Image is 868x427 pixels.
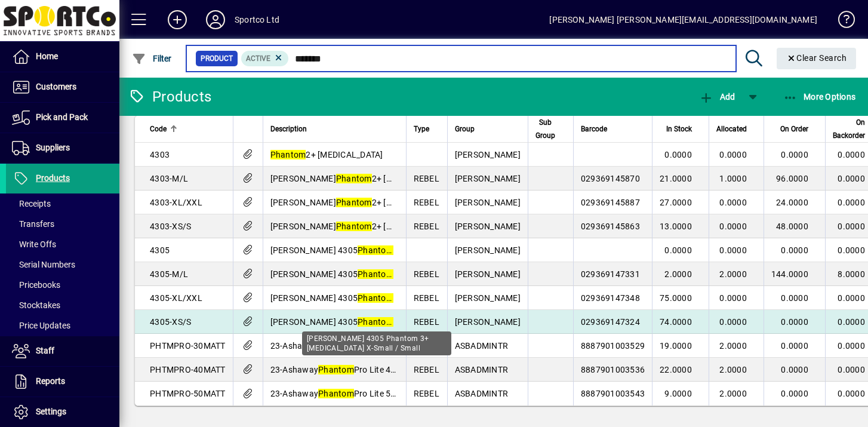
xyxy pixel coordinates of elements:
[549,10,817,29] div: [PERSON_NAME] [PERSON_NAME][EMAIL_ADDRESS][DOMAIN_NAME]
[664,389,692,398] span: 9.0000
[36,346,54,355] span: Staff
[150,293,202,303] span: 4305-XL/XXL
[781,389,808,398] span: 0.0000
[455,317,521,327] span: [PERSON_NAME]
[581,389,645,398] span: 8887901003543
[838,317,865,327] span: 0.0000
[270,317,531,327] span: [PERSON_NAME] 4305 3+ [MEDICAL_DATA] X-Small / Small
[716,122,747,136] span: Allocated
[336,198,372,207] em: Phantom
[838,222,865,231] span: 0.0000
[838,269,865,279] span: 8.0000
[6,234,119,254] a: Write Offs
[150,122,226,136] div: Code
[781,150,808,159] span: 0.0000
[270,389,464,398] span: 23-Ashaway Pro Lite 50 [PERSON_NAME]
[36,173,70,183] span: Products
[270,122,399,136] div: Description
[241,51,289,66] mat-chip: Activation Status: Active
[696,86,738,107] button: Add
[581,341,645,351] span: 8887901003529
[12,321,70,330] span: Price Updates
[358,245,393,255] em: Phantom
[455,198,521,207] span: [PERSON_NAME]
[150,150,170,159] span: 4303
[455,293,521,303] span: [PERSON_NAME]
[660,317,692,327] span: 74.0000
[455,174,521,183] span: [PERSON_NAME]
[660,293,692,303] span: 75.0000
[318,389,354,398] em: Phantom
[838,341,865,351] span: 0.0000
[838,245,865,255] span: 0.0000
[719,341,747,351] span: 2.0000
[12,219,54,229] span: Transfers
[6,103,119,133] a: Pick and Pack
[664,245,692,255] span: 0.0000
[719,222,747,231] span: 0.0000
[838,174,865,183] span: 0.0000
[716,122,758,136] div: Allocated
[771,122,819,136] div: On Order
[777,48,857,69] button: Clear
[6,275,119,295] a: Pricebooks
[719,293,747,303] span: 0.0000
[664,269,692,279] span: 2.0000
[270,293,546,303] span: [PERSON_NAME] 4305 3+ [MEDICAL_DATA] X-Large / XX-Large
[150,389,226,398] span: PHTMPRO-50MATT
[6,72,119,102] a: Customers
[660,174,692,183] span: 21.0000
[719,317,747,327] span: 0.0000
[838,365,865,374] span: 0.0000
[6,336,119,366] a: Staff
[270,269,533,279] span: [PERSON_NAME] 4305 3+ [MEDICAL_DATA] Medium / Large
[838,150,865,159] span: 0.0000
[235,10,279,29] div: Sportco Ltd
[455,122,521,136] div: Group
[780,86,859,107] button: More Options
[535,116,566,142] div: Sub Group
[455,150,521,159] span: [PERSON_NAME]
[581,365,645,374] span: 8887901003536
[270,150,383,159] span: 2+ [MEDICAL_DATA]
[719,198,747,207] span: 0.0000
[666,122,692,136] span: In Stock
[455,122,475,136] span: Group
[196,9,235,30] button: Profile
[270,245,471,255] span: [PERSON_NAME] 4305 3+ [MEDICAL_DATA]
[270,174,472,183] span: [PERSON_NAME] 2+ [MEDICAL_DATA] M/L r
[150,174,188,183] span: 4303-M/L
[776,198,808,207] span: 24.0000
[128,87,211,106] div: Products
[776,174,808,183] span: 96.0000
[12,280,60,290] span: Pricebooks
[660,341,692,351] span: 19.0000
[414,122,429,136] span: Type
[414,222,439,231] span: REBEL
[36,407,66,416] span: Settings
[246,54,270,63] span: Active
[838,293,865,303] span: 0.0000
[660,365,692,374] span: 22.0000
[336,222,372,231] em: Phantom
[719,245,747,255] span: 0.0000
[150,245,170,255] span: 4305
[358,317,393,327] em: Phantom
[781,365,808,374] span: 0.0000
[771,269,808,279] span: 144.0000
[36,376,65,386] span: Reports
[270,122,307,136] span: Description
[581,293,640,303] span: 029369147348
[6,315,119,336] a: Price Updates
[36,112,88,122] span: Pick and Pack
[318,365,354,374] em: Phantom
[6,254,119,275] a: Serial Numbers
[150,122,167,136] span: Code
[336,174,372,183] em: Phantom
[783,92,856,102] span: More Options
[270,341,464,351] span: 23-Ashaway Pro Lite 30 [PERSON_NAME]
[358,293,393,303] em: Phantom
[6,193,119,214] a: Receipts
[12,300,60,310] span: Stocktakes
[150,198,202,207] span: 4303-XL/XXL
